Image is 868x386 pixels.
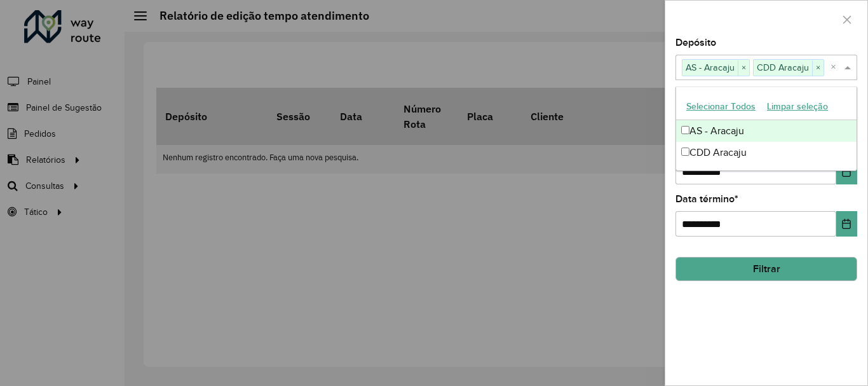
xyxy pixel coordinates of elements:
button: Selecionar Todos [681,97,761,116]
span: × [812,60,824,76]
span: AS - Aracaju [682,60,738,75]
button: Choose Date [836,211,857,237]
div: AS - Aracaju [676,120,857,142]
button: Filtrar [675,257,857,281]
label: Data término [675,191,738,207]
div: CDD Aracaju [676,142,857,163]
span: CDD Aracaju [754,60,812,75]
span: × [738,60,749,76]
ng-dropdown-panel: Options list [675,86,857,171]
button: Choose Date [836,159,857,184]
button: Limpar seleção [761,97,834,116]
label: Depósito [675,35,716,50]
span: Clear all [831,60,841,75]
